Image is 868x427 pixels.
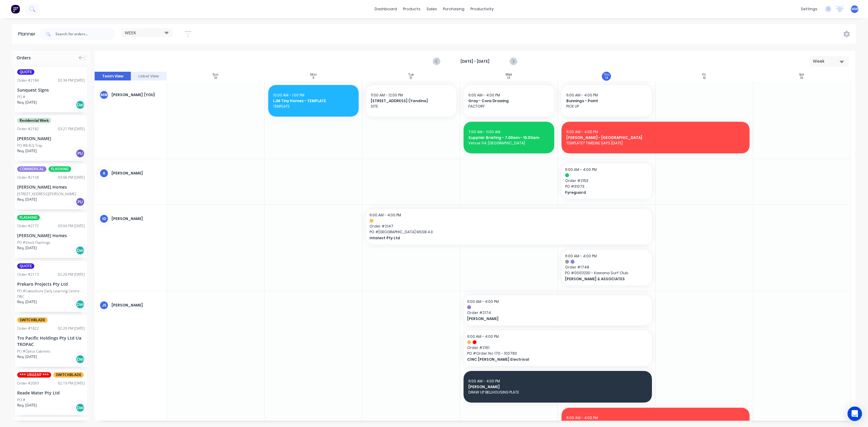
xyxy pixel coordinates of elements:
[76,403,85,412] div: Del
[400,5,423,14] div: products
[702,73,706,77] div: Fri
[468,93,500,98] span: 6:00 AM - 4:00 PM
[566,415,598,420] span: 6:00 AM - 4:00 PM
[566,93,598,98] span: 6:00 AM - 4:00 PM
[468,140,549,146] span: Venue 114, [GEOGRAPHIC_DATA]
[467,351,648,356] span: PO # Order No 170 - 100783
[798,5,820,14] div: settings
[467,299,499,304] span: 6:00 AM - 4:00 PM
[800,77,803,80] div: 16
[76,149,85,158] div: PU
[17,390,85,396] div: Reade Water Pty Ltd
[17,245,37,251] span: Req. [DATE]
[112,92,162,98] div: [PERSON_NAME] (You)
[99,301,108,310] div: JS
[467,310,648,316] span: Order # 2174
[17,215,40,220] span: FLASHING
[848,407,862,421] div: Open Intercom Messenger
[11,5,20,14] img: Factory
[605,77,608,80] div: 14
[17,118,51,123] span: Residential Work
[17,197,37,202] span: Req. [DATE]
[17,143,42,148] div: PO #B.B.Q Tray
[468,390,647,395] span: DRAW UP BELLHOUSING PLATE
[467,357,630,362] span: CINC [PERSON_NAME] Electrical
[371,93,403,98] span: 11:00 AM - 12:00 PM
[49,166,71,172] span: FLASHING
[370,229,648,235] span: PO # [GEOGRAPHIC_DATA] MSSB 4.3
[58,326,85,331] div: 02:20 PM [DATE]
[58,175,85,180] div: 03:06 PM [DATE]
[505,73,512,77] div: Wed
[810,56,849,67] button: Week
[566,140,745,146] span: TEMPLATE? TIMELINE SAYS [DATE]
[112,216,162,221] div: [PERSON_NAME]
[370,235,620,241] span: Intalect Pty Ltd
[17,87,85,93] div: Sunquest Signs
[604,73,609,77] div: Thu
[76,300,85,309] div: Del
[408,73,414,77] div: Tue
[565,167,597,172] span: 6:00 AM - 4:00 PM
[17,94,25,100] div: PO #
[467,316,630,322] span: [PERSON_NAME]
[17,317,48,323] span: SWITCHBLADE
[99,169,108,178] div: A
[125,30,136,36] span: WEEK
[273,98,354,104] span: LJM Tiny Homes - TEMPLATE
[372,5,400,14] a: dashboard
[17,281,85,287] div: Prekaro Projects Pty Ltd
[566,129,598,134] span: 6:00 AM - 4:00 PM
[76,246,85,255] div: Del
[58,126,85,132] div: 03:21 PM [DATE]
[313,77,314,80] div: 11
[17,403,37,408] span: Req. [DATE]
[53,372,84,378] span: SWITCHBLADE
[17,326,39,331] div: Order # 1822
[370,224,648,229] span: Order # 2147
[131,72,167,81] button: Label View
[565,265,648,270] span: Order # 1748
[565,184,648,189] span: PO # 31073
[17,175,39,180] div: Order # 2158
[468,378,500,384] span: 6:00 AM - 4:00 PM
[799,73,804,77] div: Sat
[17,69,34,75] span: QUOTE
[566,98,647,104] span: Bunnings - Paint
[507,77,510,80] div: 13
[17,263,34,269] span: QUOTE
[17,78,39,83] div: Order # 2184
[58,381,85,386] div: 02:19 PM [DATE]
[851,6,858,12] span: MW
[468,104,549,109] span: FACTORY
[99,214,108,223] div: ID
[17,335,85,347] div: Tro Pacific Holdings Pty Ltd t/a TROPAC
[273,104,354,109] span: TEMPLATE
[17,381,39,386] div: Order # 2093
[76,100,85,109] div: Del
[58,78,85,83] div: 03:34 PM [DATE]
[445,59,505,64] strong: [DATE] - [DATE]
[112,303,162,308] div: [PERSON_NAME]
[58,223,85,229] div: 03:04 PM [DATE]
[17,349,50,354] div: PO #Optus Cabinets
[17,223,39,229] div: Order # 2172
[95,72,131,81] button: Team View
[370,212,401,218] span: 6:00 AM - 4:00 PM
[371,98,451,104] span: [STREET_ADDRESS] (Yandina)
[17,191,76,197] div: [STREET_ADDRESS][PERSON_NAME]
[17,299,37,305] span: Req. [DATE]
[17,135,85,142] div: [PERSON_NAME]
[17,126,39,132] div: Order # 2182
[468,135,549,140] span: Supplier Briefing - 7.00am - 10.30am
[703,77,706,80] div: 15
[565,270,648,276] span: PO # 00011230 - Kawana Surf Club
[440,5,467,14] div: purchasing
[410,77,412,80] div: 12
[813,58,841,64] div: Week
[58,272,85,277] div: 02:20 PM [DATE]
[17,100,37,105] span: Req. [DATE]
[468,129,500,134] span: 7:00 AM - 11:00 AM
[214,77,217,80] div: 10
[565,178,648,184] span: Order # 2153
